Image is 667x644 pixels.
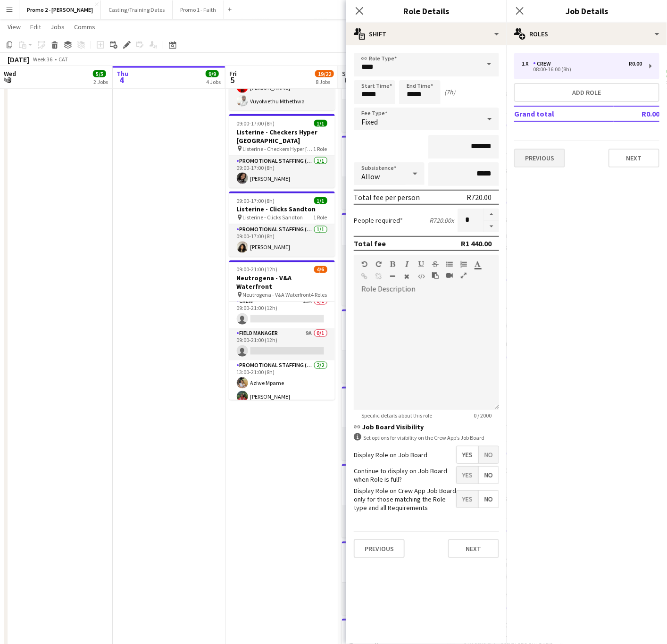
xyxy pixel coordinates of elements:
button: Ordered List [460,260,467,268]
div: 1 x [522,60,533,67]
app-job-card: 09:00-17:00 (8h)1/1Aveeno CPT - Clicks [GEOGRAPHIC_DATA] Aveeno CPT - Clicks [GEOGRAPHIC_DATA]1 R... [342,542,448,615]
app-card-role: Promotional Staffing (Brand Ambassadors)2/213:00-21:00 (8h)Aziwe Mpame[PERSON_NAME] [229,360,335,406]
span: 9/9 [206,70,219,77]
button: Text Color [475,260,481,268]
button: Italic [404,260,410,268]
h3: Job Details [507,5,667,17]
span: Neutrogena - V&A Waterfront [243,292,311,299]
app-job-card: 09:00-17:00 (8h)1/1Aveeno - Clicks The Leaping Frog Aveeno - Clicks The Leaping Frog1 RolePromoti... [342,59,448,132]
div: R0.00 [629,60,642,67]
button: Next [609,149,659,167]
app-card-role: Promotional Staffing (Brand Ambassadors)1/109:00-17:00 (8h)Boitumelo Mphasane [342,177,448,209]
span: View [8,23,21,31]
app-card-role: Promotional Staffing (Brand Ambassadors)1/109:00-17:00 (8h)Asapiwe Ntusi [342,428,448,460]
div: R1 440.00 [461,239,492,248]
label: Continue to display on Job Board when Role is full? [354,467,456,484]
td: Grand total [514,106,614,121]
button: Underline [418,260,425,268]
button: Previous [354,539,405,558]
div: Set options for visibility on the Crew App’s Job Board [354,433,499,442]
div: 2 Jobs [93,78,108,85]
span: Wed [4,69,16,78]
span: 09:00-21:00 (12h) [237,266,278,273]
h3: Aveeno CPT - Clicks Canal Walk [342,323,448,340]
span: Edit [30,23,41,31]
h3: Role Details [346,5,507,17]
label: Display Role on Crew App Job Board only for those matching the Role type and all Requirements [354,486,456,512]
button: Previous [514,149,565,167]
span: 19/22 [315,70,334,77]
button: Decrease [484,221,499,233]
app-card-role: Promotional Staffing (Brand Ambassadors)1/109:00-17:00 (8h)[PERSON_NAME] [342,351,448,383]
span: Jobs [50,23,65,31]
a: View [4,21,25,33]
label: People required [354,216,403,225]
app-job-card: 09:00-21:00 (12h)4/6Neutrogena - V&A Waterfront Neutrogena - V&A Waterfront4 Roles09:00-17:00 (8h... [229,260,335,400]
span: Yes [457,446,478,463]
app-card-role: Crew3/309:00-17:00 (8h)[PERSON_NAME][PERSON_NAME]Ntando Ndlovu [342,246,448,306]
span: Specific details about this role [354,412,440,419]
button: Bold [390,260,396,268]
h3: Aveeno - [GEOGRAPHIC_DATA] [342,150,448,167]
h3: Listerine - Checkers Hyper [GEOGRAPHIC_DATA] [229,128,335,145]
app-job-card: 09:00-17:00 (8h)1/1Listerine - Checkers Hyper [GEOGRAPHIC_DATA] Listerine - Checkers Hyper [GEOGR... [229,114,335,188]
div: 4 Jobs [206,78,221,85]
button: Fullscreen [460,272,467,279]
a: Comms [70,21,99,33]
div: 09:00-17:00 (8h)1/1Aveeno CPT - Clicks [GEOGRAPHIC_DATA] Aveeno CPT - Clicks [GEOGRAPHIC_DATA]1 R... [342,464,448,538]
span: No [479,491,499,508]
div: CAT [58,56,68,63]
button: Undo [361,260,368,268]
span: No [479,446,499,463]
button: HTML Code [418,273,425,280]
span: 4 [115,75,128,85]
span: 1 Role [314,145,327,152]
span: 3 [2,75,16,85]
app-job-card: 09:00-17:00 (8h)1/1Aveeno CPT - Clicks Canal Walk Aveeno CPT - Clicks Canal Walk1 RolePromotional... [342,309,448,383]
app-card-role: Promotional Staffing (Brand Ambassadors)1/109:00-17:00 (8h)[PERSON_NAME] [229,156,335,188]
span: 09:00-17:00 (8h) [237,197,275,204]
span: Week 36 [31,56,55,63]
app-card-role: Promotional Staffing (Brand Ambassadors)1/109:00-17:00 (8h)[PERSON_NAME] Papo [342,100,448,132]
label: Display Role on Job Board [354,451,427,459]
span: Listerine - Clicks Sandton [243,214,303,221]
app-job-card: 09:00-17:00 (8h)1/1Listerine - Clicks Sandton Listerine - Clicks Sandton1 RolePromotional Staffin... [229,192,335,257]
span: 09:00-17:00 (8h) [237,120,275,127]
div: Total fee [354,239,386,248]
button: Clear Formatting [404,273,410,280]
button: Insert video [446,272,453,279]
div: 08:00-16:00 (8h) [522,67,642,72]
button: Strikethrough [432,260,439,268]
div: 8 Jobs [316,78,333,85]
div: 09:00-17:00 (8h)1/1Aveeno CPT - [GEOGRAPHIC_DATA] Aveeno CPT - [GEOGRAPHIC_DATA]1 RolePromotional... [342,387,448,460]
app-job-card: 09:00-17:00 (8h)3/3Aveeno - FM's Aveeno - FM's1 RoleCrew3/309:00-17:00 (8h)[PERSON_NAME][PERSON_N... [342,213,448,306]
td: R0.00 [614,106,659,121]
button: Add role [514,83,659,102]
h3: Aveeno CPT - Clicks [GEOGRAPHIC_DATA] [342,555,448,572]
span: Fri [229,69,237,78]
h3: Aveeno - FM's [342,227,448,235]
div: Shift [346,23,507,45]
app-card-role: Promotional Staffing (Brand Ambassadors)1/109:00-17:00 (8h)Cebisa Magqashela [342,583,448,615]
span: 6 [341,75,352,85]
a: Edit [26,21,45,33]
span: 1 Role [314,214,327,221]
div: (7h) [444,88,455,96]
span: 1/1 [314,197,327,204]
div: Roles [507,23,667,45]
button: Paste as plain text [432,272,439,279]
span: 0 / 2000 [466,412,499,419]
span: 1/1 [314,120,327,127]
div: [DATE] [8,55,29,64]
app-job-card: 09:00-17:00 (8h)1/1Aveeno - [GEOGRAPHIC_DATA] Aveeno - [GEOGRAPHIC_DATA]1 RolePromotional Staffin... [342,136,448,209]
button: Casting/Training Dates [101,0,173,19]
div: Crew [533,60,555,67]
span: 4 Roles [311,292,327,299]
span: 5 [228,75,237,85]
span: Allow [361,172,380,181]
span: Sat [342,69,352,78]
